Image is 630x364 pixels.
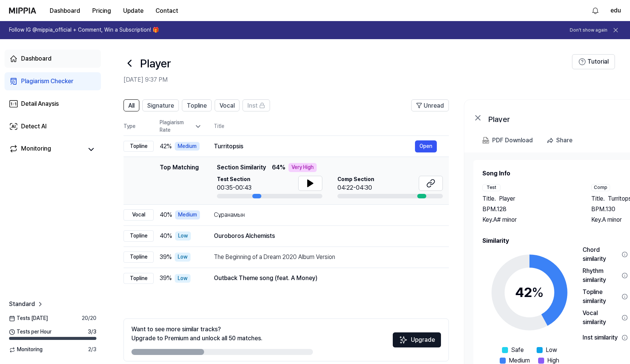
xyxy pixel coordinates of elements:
button: Topline [182,99,212,111]
button: Contact [149,3,184,18]
span: Title . [482,194,496,203]
div: Outback Theme song (feat. A Money) [214,274,437,283]
span: Vocal [220,101,235,110]
div: Chord similarity [583,245,619,263]
div: Topline similarity [583,288,619,306]
div: Inst similarity [583,333,619,342]
span: Monitoring [9,346,43,353]
button: edu [610,6,621,15]
img: 알림 [591,6,600,15]
div: Topline [124,251,154,263]
div: Low [175,253,191,262]
div: Plagiarism Checker [21,77,73,86]
span: Tests per Hour [9,328,52,336]
div: 42 [515,282,544,303]
div: Сұранамын [214,210,437,219]
div: Very High [288,163,317,172]
div: Test [482,184,500,191]
div: Share [556,136,572,145]
span: All [128,101,134,110]
h1: Player [140,55,171,71]
th: Type [124,117,154,136]
button: Vocal [215,99,239,111]
div: Rhythm similarity [583,267,619,285]
span: Player [499,194,515,203]
a: Monitoring [9,144,83,155]
span: Safe [511,346,524,355]
button: PDF Download [481,133,534,148]
span: 40 % [160,231,172,241]
a: Plagiarism Checker [5,72,101,90]
button: Inst [243,99,270,111]
span: 42 % [160,142,172,151]
button: Unread [411,99,449,111]
div: Monitoring [21,144,51,155]
div: Ouroboros Alchemists [214,231,437,241]
span: Standard [9,300,35,309]
button: Don't show again [570,27,607,34]
a: Dashboard [5,50,101,68]
span: 20 / 20 [82,315,96,322]
button: All [124,99,139,111]
th: Title [214,117,449,136]
div: 00:35-00:43 [217,183,252,192]
div: Low [175,274,191,283]
div: Detect AI [21,122,47,131]
div: Medium [175,142,200,151]
div: Topline [124,273,154,284]
button: Open [415,140,437,152]
button: Tutorial [572,54,615,69]
span: 64 % [272,163,285,172]
span: % [532,284,544,300]
a: Detect AI [5,117,101,136]
div: BPM. 128 [482,205,576,214]
span: Unread [424,101,444,110]
a: Standard [9,300,44,309]
div: Topline [124,141,154,152]
div: Top Matching [160,163,199,198]
a: Update [117,0,149,21]
div: Detail Anaysis [21,99,59,108]
span: Tests [DATE] [9,315,48,322]
img: PDF Download [482,137,489,144]
button: Share [543,133,578,148]
span: Inst [247,101,258,110]
button: Dashboard [44,3,86,18]
button: Upgrade [393,332,441,347]
div: Vocal similarity [583,309,619,327]
div: Turritopsis [214,142,415,151]
div: PDF Download [492,136,533,145]
button: Update [117,3,149,18]
button: Pricing [86,3,117,18]
span: Topline [187,101,207,110]
button: Signature [142,99,179,111]
span: Signature [147,101,174,110]
div: Vocal [124,209,154,221]
span: 40 % [160,210,172,219]
div: Low [175,231,191,241]
img: logo [9,8,36,14]
div: Medium [175,210,200,219]
a: SparklesUpgrade [393,339,441,346]
img: Sparkles [399,335,408,344]
span: Low [546,346,557,355]
div: The Beginning of a Dream 2020 Album Version [214,253,437,262]
div: 04:22-04:30 [337,183,374,192]
div: Topline [124,230,154,242]
div: Dashboard [21,54,52,63]
span: Test Section [217,176,252,183]
span: 3 / 3 [88,328,96,336]
div: Key. A# minor [482,215,576,224]
span: Section Similarity [217,163,266,172]
div: Want to see more similar tracks? Upgrade to Premium and unlock all 50 matches. [131,325,262,343]
a: Detail Anaysis [5,95,101,113]
span: 2 / 3 [88,346,96,353]
h1: Follow IG @mippia_official + Comment, Win a Subscription! 🎁 [9,26,159,34]
div: Comp [591,184,610,191]
span: 39 % [160,253,172,262]
span: Title . [591,194,605,203]
span: 39 % [160,274,172,283]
